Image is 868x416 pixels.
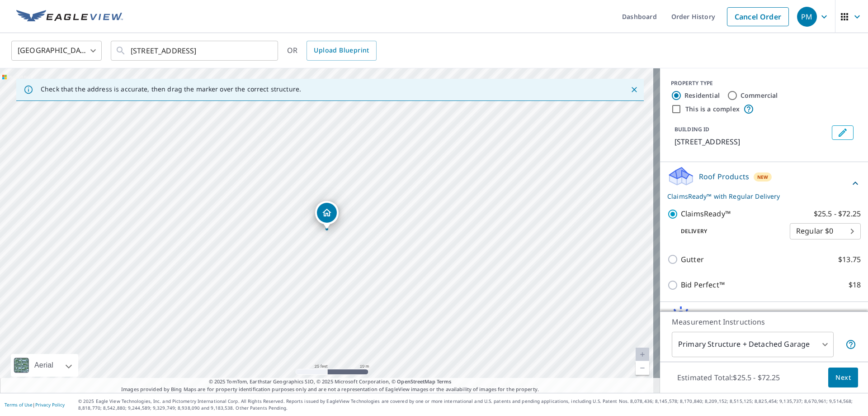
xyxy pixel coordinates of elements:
label: This is a complex [685,105,740,114]
p: $13.75 [838,254,861,265]
a: OpenStreetMap [397,378,435,385]
p: | [5,402,65,407]
span: Your report will include the primary structure and a detached garage if one exists. [845,339,856,350]
p: $25.5 - $72.25 [814,208,861,220]
div: PM [797,7,817,27]
button: Close [628,84,640,96]
p: Check that the address is accurate, then drag the marker over the correct structure. [41,85,301,93]
p: Gutter [681,254,704,265]
div: [GEOGRAPHIC_DATA] [11,38,102,63]
span: New [757,173,769,181]
div: Dropped pin, building 1, Residential property, 315 N Plum Grove Rd Palatine, IL 60067 [315,201,339,229]
p: BUILDING ID [675,125,709,133]
p: Roof Products [699,171,749,182]
input: Search by address or latitude-longitude [131,38,259,63]
div: Regular $0 [790,219,861,244]
p: $18 [849,279,861,291]
p: Delivery [667,227,790,235]
a: Terms of Use [5,402,33,408]
label: Residential [684,91,720,100]
button: Edit building 1 [832,125,854,140]
p: Measurement Instructions [672,316,856,327]
div: PROPERTY TYPE [671,79,857,87]
div: Primary Structure + Detached Garage [672,332,834,357]
span: © 2025 TomTom, Earthstar Geographics SIO, © 2025 Microsoft Corporation, © [209,378,452,386]
div: Roof ProductsNewClaimsReady™ with Regular Delivery [667,166,861,201]
p: Estimated Total: $25.5 - $72.25 [670,368,788,387]
p: ClaimsReady™ with Regular Delivery [667,191,850,201]
img: EV Logo [16,10,123,24]
a: Current Level 20, Zoom Out [636,361,649,375]
p: ClaimsReady™ [681,208,731,220]
p: Bid Perfect™ [681,279,725,291]
a: Current Level 20, Zoom In Disabled [636,348,649,361]
a: Cancel Order [727,7,789,26]
div: Aerial [32,354,56,377]
p: [STREET_ADDRESS] [675,136,828,147]
a: Upload Blueprint [307,41,376,61]
div: Aerial [11,354,78,377]
p: © 2025 Eagle View Technologies, Inc. and Pictometry International Corp. All Rights Reserved. Repo... [78,398,863,411]
span: Upload Blueprint [314,45,369,56]
div: OR [287,41,377,61]
a: Terms [437,378,452,385]
span: Next [835,372,851,383]
button: Next [828,368,858,388]
div: Solar ProductsNew [667,306,861,327]
a: Privacy Policy [35,402,65,408]
label: Commercial [741,91,778,100]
